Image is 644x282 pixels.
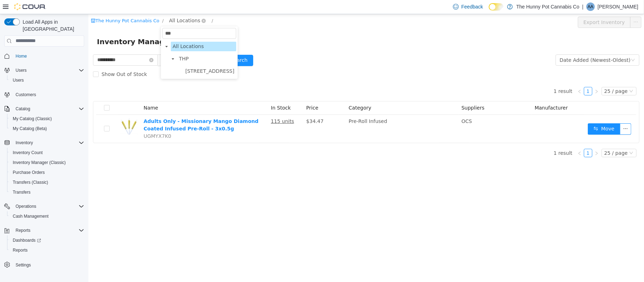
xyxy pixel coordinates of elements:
span: Reports [10,246,84,254]
span: Dark Mode [489,11,489,11]
span: Purchase Orders [10,168,84,177]
li: Previous Page [487,135,495,143]
span: Price [218,91,230,96]
button: icon: ellipsis [542,2,553,14]
a: Dashboards [7,235,87,245]
button: Inventory [1,138,87,148]
a: Purchase Orders [10,168,48,177]
a: Cash Management [10,212,51,221]
span: Reports [13,226,84,235]
span: THP [89,40,148,49]
a: 1 [496,73,504,81]
span: Users [13,77,24,83]
li: 1 [495,135,504,143]
a: My Catalog (Beta) [10,124,50,133]
a: 1 [496,135,504,143]
span: Purchase Orders [13,170,45,175]
li: Next Page [504,73,512,81]
span: Catalog [13,105,84,113]
div: Arvin Ayala [586,2,595,11]
button: icon: ellipsis [532,109,543,121]
button: Operations [1,201,87,211]
button: Inventory [13,139,36,147]
span: My Catalog (Beta) [10,124,84,133]
i: icon: close-circle [113,5,117,9]
button: Customers [1,89,87,100]
span: My Catalog (Classic) [10,114,84,123]
button: Reports [13,226,33,235]
div: 25 / page [516,135,539,143]
a: Settings [13,261,34,269]
span: Settings [16,262,31,268]
span: / [74,4,75,9]
span: Suppliers [373,91,396,96]
span: Settings [13,260,84,269]
span: AA [588,2,593,11]
span: Catalog [16,106,30,112]
li: 1 result [465,73,484,81]
span: Reports [16,228,30,233]
span: Inventory Manager (Classic) [13,160,66,165]
button: Users [1,65,87,75]
button: Users [13,66,29,75]
span: Transfers [10,188,84,196]
span: My Catalog (Classic) [13,116,52,122]
span: Inventory Count [10,148,84,157]
i: icon: left [489,137,493,141]
span: Show Out of Stock [10,57,62,63]
i: icon: close-circle [61,44,65,48]
a: Home [13,52,30,60]
span: UGMYX7K0 [55,119,83,125]
input: Dark Mode [489,3,504,11]
span: Category [260,91,283,96]
span: OCS [373,104,384,110]
p: [PERSON_NAME] [598,2,638,11]
i: icon: down [541,75,545,80]
span: Users [16,67,27,73]
i: icon: right [506,137,510,141]
button: Catalog [13,105,33,113]
a: Users [10,76,27,84]
a: Transfers (Classic) [10,178,51,187]
img: Cova [14,3,46,10]
button: Cash Management [7,211,87,221]
a: Reports [10,246,30,254]
span: Name [55,91,70,96]
button: Inventory Manager (Classic) [7,158,87,168]
button: Reports [1,225,87,235]
span: Inventory [16,140,33,146]
a: Adults Only - Missionary Mango Diamond Coated Infused Pre-Roll - 3x0.5g [55,104,170,117]
u: 115 units [182,104,206,110]
input: filter select [74,14,148,25]
span: All Locations [82,28,148,37]
span: Load All Apps in [GEOGRAPHIC_DATA] [20,18,84,33]
span: Users [13,66,84,75]
i: icon: left [489,75,493,80]
span: Transfers (Classic) [10,178,84,187]
button: Catalog [1,104,87,114]
span: In Stock [182,91,202,96]
button: Home [1,51,87,61]
span: Dashboards [13,237,41,243]
span: Transfers [13,189,30,195]
span: Inventory [13,139,84,147]
i: icon: right [506,75,510,80]
span: Reports [13,247,28,253]
span: [STREET_ADDRESS] [97,54,146,60]
a: Dashboards [10,236,44,245]
button: My Catalog (Classic) [7,114,87,124]
a: icon: shopThe Hunny Pot Cannabis Co [2,4,71,9]
i: icon: caret-down [83,43,86,47]
span: THP [91,42,100,47]
p: The Hunny Pot Cannabis Co [516,2,579,11]
span: 4036 Confederation Pkwy [95,52,148,62]
span: $34.47 [218,104,235,110]
span: Inventory Manager [8,22,89,33]
span: Feedback [462,3,483,10]
button: Inventory Count [7,148,87,158]
span: Operations [13,202,84,211]
span: Customers [16,92,36,98]
span: Inventory Count [13,150,43,155]
span: All Locations [84,29,115,35]
i: icon: down [541,137,545,142]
